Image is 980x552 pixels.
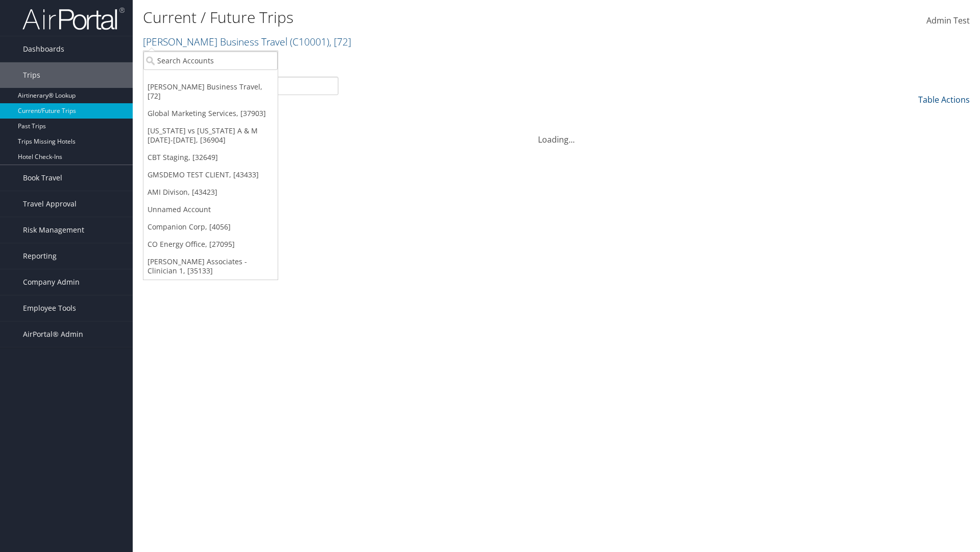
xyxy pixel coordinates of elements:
[143,166,278,183] a: GMSDEMO TEST CLIENT, [43433]
[918,94,970,105] a: Table Actions
[143,201,278,218] a: Unnamed Account
[23,217,84,243] span: Risk Management
[23,36,64,62] span: Dashboards
[23,269,80,295] span: Company Admin
[23,295,76,321] span: Employee Tools
[926,15,970,26] span: Admin Test
[143,51,278,70] input: Search Accounts
[143,7,694,28] h1: Current / Future Trips
[143,121,970,146] div: Loading...
[143,122,278,149] a: [US_STATE] vs [US_STATE] A & M [DATE]-[DATE], [36904]
[143,105,278,122] a: Global Marketing Services, [37903]
[143,218,278,236] a: Companion Corp, [4056]
[926,5,970,37] a: Admin Test
[329,35,351,49] span: , [ 72 ]
[23,321,83,347] span: AirPortal® Admin
[143,149,278,166] a: CBT Staging, [32649]
[290,35,329,49] span: ( C10001 )
[23,191,77,217] span: Travel Approval
[143,35,351,49] a: [PERSON_NAME] Business Travel
[143,236,278,253] a: CO Energy Office, [27095]
[143,78,278,105] a: [PERSON_NAME] Business Travel, [72]
[22,7,125,31] img: airportal-logo.png
[143,253,278,280] a: [PERSON_NAME] Associates - Clinician 1, [35133]
[23,62,40,88] span: Trips
[23,243,57,269] span: Reporting
[143,54,694,67] p: Filter:
[143,183,278,201] a: AMI Divison, [43423]
[23,165,62,191] span: Book Travel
